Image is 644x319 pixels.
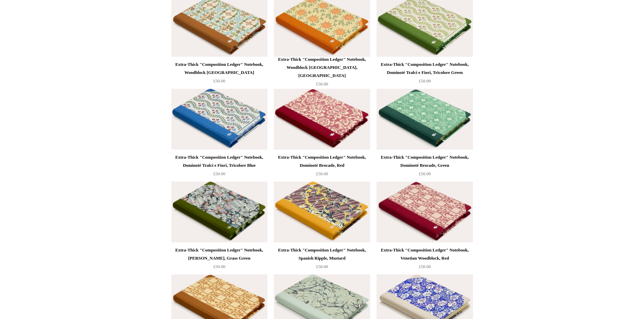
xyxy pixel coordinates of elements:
img: Extra-Thick "Composition Ledger" Notebook, Spanish Ripple, Mustard [274,182,370,242]
a: Extra-Thick "Composition Ledger" Notebook, Venetian Woodblock, Red £50.00 [377,246,473,274]
a: Extra-Thick "Composition Ledger" Notebook, Dominoté Brocade, Red £50.00 [274,153,370,181]
a: Extra-Thick "Composition Ledger" Notebook, Woodblock [GEOGRAPHIC_DATA], [GEOGRAPHIC_DATA] £50.00 [274,55,370,88]
div: Extra-Thick "Composition Ledger" Notebook, Dominoté Brocade, Red [276,153,368,169]
a: Extra-Thick "Composition Ledger" Notebook, Dominoté Tralci e Fiori, Tricolore Green £50.00 [377,60,473,88]
a: Extra-Thick "Composition Ledger" Notebook, Dominoté Tralci e Fiori, Tricolore Blue £50.00 [171,153,267,181]
a: Extra-Thick "Composition Ledger" Notebook, Spanish Ripple, Mustard £50.00 [274,246,370,274]
a: Extra-Thick "Composition Ledger" Notebook, Dominoté Brocade, Red Extra-Thick "Composition Ledger"... [274,89,370,150]
img: Extra-Thick "Composition Ledger" Notebook, Jewel Ripple, Grass Green [171,182,267,242]
a: Extra-Thick "Composition Ledger" Notebook, Spanish Ripple, Mustard Extra-Thick "Composition Ledge... [274,182,370,242]
span: £50.00 [316,81,328,86]
span: £50.00 [316,171,328,176]
a: Extra-Thick "Composition Ledger" Notebook, Woodblock [GEOGRAPHIC_DATA] £50.00 [171,60,267,88]
span: £50.00 [213,78,225,83]
img: Extra-Thick "Composition Ledger" Notebook, Venetian Woodblock, Red [377,182,473,242]
div: Extra-Thick "Composition Ledger" Notebook, Dominoté Tralci e Fiori, Tricolore Green [378,60,471,77]
div: Extra-Thick "Composition Ledger" Notebook, Venetian Woodblock, Red [378,246,471,262]
span: £50.00 [419,264,431,269]
div: Extra-Thick "Composition Ledger" Notebook, Woodblock [GEOGRAPHIC_DATA] [173,60,266,77]
a: Extra-Thick "Composition Ledger" Notebook, Dominoté Tralci e Fiori, Tricolore Blue Extra-Thick "C... [171,89,267,150]
img: Extra-Thick "Composition Ledger" Notebook, Dominoté Brocade, Red [274,89,370,150]
span: £50.00 [316,264,328,269]
div: Extra-Thick "Composition Ledger" Notebook, Dominoté Brocade, Green [378,153,471,169]
a: Extra-Thick "Composition Ledger" Notebook, Dominoté Brocade, Green Extra-Thick "Composition Ledge... [377,89,473,150]
div: Extra-Thick "Composition Ledger" Notebook, Woodblock [GEOGRAPHIC_DATA], [GEOGRAPHIC_DATA] [276,55,368,80]
span: £50.00 [213,171,225,176]
span: £50.00 [419,171,431,176]
a: Extra-Thick "Composition Ledger" Notebook, [PERSON_NAME], Grass Green £50.00 [171,246,267,274]
img: Extra-Thick "Composition Ledger" Notebook, Dominoté Tralci e Fiori, Tricolore Blue [171,89,267,150]
a: Extra-Thick "Composition Ledger" Notebook, Venetian Woodblock, Red Extra-Thick "Composition Ledge... [377,182,473,242]
span: £50.00 [213,264,225,269]
div: Extra-Thick "Composition Ledger" Notebook, [PERSON_NAME], Grass Green [173,246,266,262]
a: Extra-Thick "Composition Ledger" Notebook, Dominoté Brocade, Green £50.00 [377,153,473,181]
div: Extra-Thick "Composition Ledger" Notebook, Spanish Ripple, Mustard [276,246,368,262]
a: Extra-Thick "Composition Ledger" Notebook, Jewel Ripple, Grass Green Extra-Thick "Composition Led... [171,182,267,242]
span: £50.00 [419,78,431,83]
img: Extra-Thick "Composition Ledger" Notebook, Dominoté Brocade, Green [377,89,473,150]
div: Extra-Thick "Composition Ledger" Notebook, Dominoté Tralci e Fiori, Tricolore Blue [173,153,266,169]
